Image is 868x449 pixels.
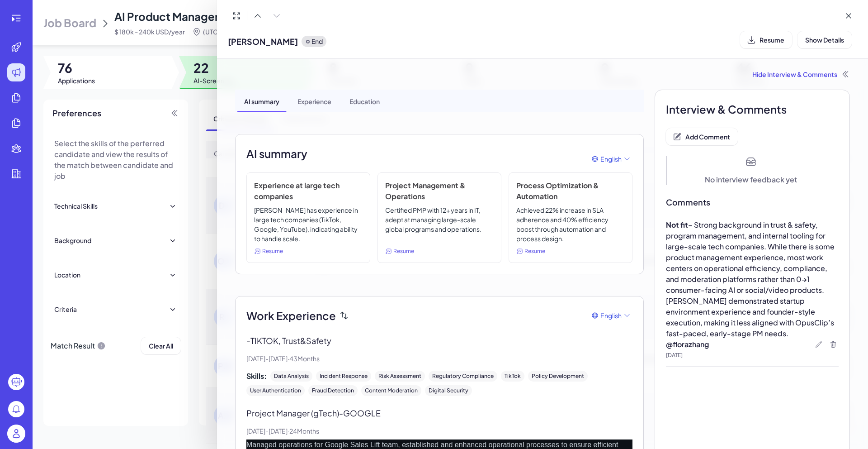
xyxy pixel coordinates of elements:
div: Fraud Detection [308,385,358,396]
span: Resume [524,247,545,255]
span: English [600,154,622,164]
div: No interview feedback yet [705,174,797,185]
div: Data Analysis [270,371,312,382]
p: End [311,37,323,46]
h2: AI summary [246,145,307,162]
div: Education [342,90,387,112]
h3: Experience at large tech companies [254,180,363,202]
span: Skills: [246,371,267,382]
div: AI summary [237,90,287,112]
span: Show Details [805,36,844,44]
div: Digital Security [425,385,472,396]
p: Project Manager (gTech) - GOOGLE [246,407,632,419]
span: – Strong background in trust & safety, program management, and internal tooling for large-scale t... [666,220,836,338]
p: Achieved 22% increase in SLA adherence and 40% efficiency boost through automation and process de... [516,205,625,244]
div: Policy Development [528,371,588,382]
span: Work Experience [246,307,336,324]
div: Risk Assessment [375,371,425,382]
span: Interview & Comments [666,101,839,117]
p: - TIKTOK, Trust&Safety [246,334,632,347]
button: Resume [740,31,792,48]
span: Resume [759,36,784,44]
strong: Not fit [666,220,688,229]
span: Comments [666,196,839,209]
h3: Project Management & Operations [385,180,494,202]
p: [DATE] [666,352,839,359]
h3: Process Optimization & Automation [516,180,625,202]
p: @ florazhang [666,339,839,350]
span: Resume [262,247,283,255]
p: [PERSON_NAME] has experience in large tech companies (TikTok, Google, YouTube), indicating abilit... [254,205,363,244]
span: [PERSON_NAME] [228,35,298,48]
button: Show Details [797,31,852,48]
span: Resume [393,247,414,255]
p: Certified PMP with 12+ years in IT, adept at managing large-scale global programs and operations. [385,205,494,244]
div: Content Moderation [361,385,421,396]
div: TikTok [501,371,524,382]
p: [DATE] - [DATE] · 24 Months [246,426,632,436]
p: [DATE] - [DATE] · 43 Months [246,354,632,363]
div: Incident Response [316,371,371,382]
div: Regulatory Compliance [429,371,497,382]
span: English [600,311,622,320]
button: Add Comment [666,128,738,145]
div: Hide Interview & Comments [235,70,850,79]
div: User Authentication [246,385,305,396]
span: Add Comment [685,133,730,141]
div: Experience [290,90,339,112]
